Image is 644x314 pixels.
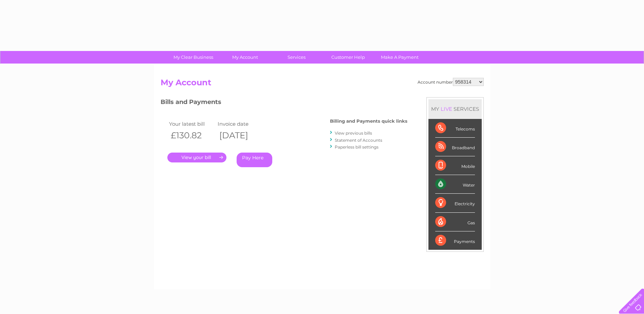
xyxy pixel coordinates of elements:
[335,130,372,136] a: View previous bills
[237,153,272,167] a: Pay Here
[165,51,221,64] a: My Clear Business
[435,119,475,138] div: Telecoms
[435,194,475,212] div: Electricity
[167,128,216,142] th: £130.82
[216,128,265,142] th: [DATE]
[435,156,475,175] div: Mobile
[435,175,475,194] div: Water
[435,213,475,231] div: Gas
[418,78,484,86] div: Account number
[269,51,325,64] a: Services
[167,119,216,128] td: Your latest bill
[217,51,273,64] a: My Account
[161,97,407,109] h3: Bills and Payments
[428,99,482,119] div: MY SERVICES
[330,119,407,124] h4: Billing and Payments quick links
[435,231,475,250] div: Payments
[216,119,265,128] td: Invoice date
[335,138,382,143] a: Statement of Accounts
[435,138,475,156] div: Broadband
[320,51,376,64] a: Customer Help
[335,144,379,150] a: Paperless bill settings
[167,153,226,162] a: .
[439,106,454,112] div: LIVE
[372,51,428,64] a: Make A Payment
[161,78,484,91] h2: My Account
